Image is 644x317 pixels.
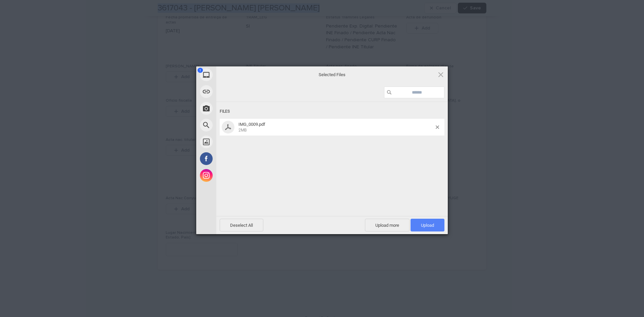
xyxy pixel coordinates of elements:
[220,219,263,231] span: Deselect All
[365,219,410,231] span: Upload more
[265,71,399,77] span: Selected Files
[196,167,277,184] div: Instagram
[411,219,444,231] span: Upload
[196,100,277,117] div: Take Photo
[196,150,277,167] div: Facebook
[236,122,436,133] span: IMG_0009.pdf
[196,66,277,83] div: My Device
[196,117,277,134] div: Web Search
[238,128,247,133] span: 2MB
[238,122,265,127] span: IMG_0009.pdf
[421,223,434,228] span: Upload
[220,105,444,118] div: Files
[437,71,444,78] span: Click here or hit ESC to close picker
[198,68,203,73] span: 1
[196,134,277,150] div: Unsplash
[196,83,277,100] div: Link (URL)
